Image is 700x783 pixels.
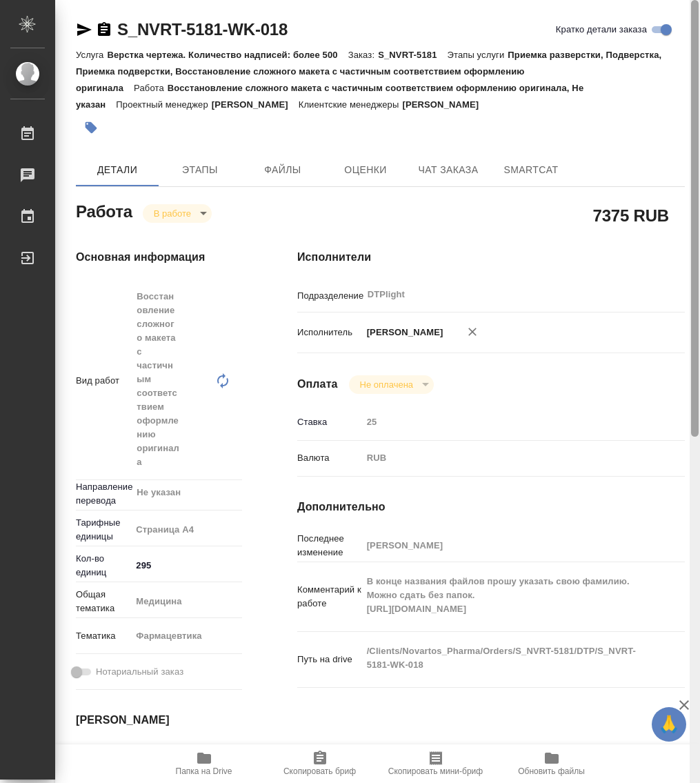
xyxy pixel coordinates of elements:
p: Направление перевода [76,480,131,508]
h4: [PERSON_NAME] [76,712,242,729]
p: S_NVRT-5181 [378,50,447,60]
button: Добавить тэг [76,112,106,143]
p: Проектный менеджер [116,99,211,110]
span: 🙏 [657,710,681,739]
p: Комментарий к работе [297,583,362,611]
p: Верстка чертежа. Количество надписей: более 500 [107,50,348,60]
input: Пустое поле [362,535,653,555]
p: Заказ: [348,50,378,60]
p: Подразделение [297,289,362,303]
p: Исполнитель [297,326,362,339]
p: [PERSON_NAME] [362,326,443,339]
div: В работе [143,204,212,223]
span: Нотариальный заказ [96,665,183,679]
p: Приемка разверстки, Подверстка, Приемка подверстки, Восстановление сложного макета с частичным со... [76,50,661,93]
div: Фармацевтика [131,624,256,648]
div: Страница А4 [131,518,256,542]
p: [PERSON_NAME] [212,99,299,110]
p: Кол-во единиц [76,552,131,579]
p: Услуга [76,50,107,60]
button: 🙏 [652,707,686,742]
button: Скопировать ссылку [96,21,112,38]
button: Скопировать ссылку для ЯМессенджера [76,21,92,38]
button: В работе [150,208,195,219]
h4: Основная информация [76,249,242,266]
span: Скопировать бриф [283,766,356,776]
span: Скопировать мини-бриф [388,766,483,776]
p: Вид работ [76,374,131,388]
div: RUB [362,446,653,470]
p: Этапы услуги [448,50,508,60]
h2: Работа [76,198,132,223]
span: Файлы [250,161,316,179]
span: Папка на Drive [176,766,232,776]
button: Не оплачена [356,379,417,390]
input: ✎ Введи что-нибудь [131,555,242,575]
p: Работа [134,83,168,93]
p: Путь на drive [297,653,362,666]
div: Медицина [131,590,256,613]
button: Скопировать мини-бриф [378,744,494,783]
button: Скопировать бриф [262,744,378,783]
span: Обновить файлы [518,766,585,776]
a: S_NVRT-5181-WK-018 [117,20,288,39]
span: Оценки [332,161,399,179]
p: Последнее изменение [297,532,362,559]
span: Кратко детали заказа [556,23,647,37]
p: Общая тематика [76,588,131,615]
span: Чат заказа [415,161,481,179]
input: Пустое поле [362,412,653,432]
button: Удалить исполнителя [457,317,488,347]
p: [PERSON_NAME] [402,99,489,110]
textarea: /Clients/Novartos_Pharma/Orders/S_NVRT-5181/DTP/S_NVRT-5181-WK-018 [362,640,653,677]
p: Клиентские менеджеры [299,99,403,110]
span: Этапы [167,161,233,179]
h4: Исполнители [297,249,685,266]
div: В работе [349,375,434,394]
button: Обновить файлы [494,744,610,783]
p: Тарифные единицы [76,516,131,544]
p: Тематика [76,629,131,643]
button: Папка на Drive [146,744,262,783]
h2: 7375 RUB [593,204,669,227]
span: Детали [84,161,150,179]
textarea: В конце названия файлов прошу указать свою фамилию. Можно сдать без папок. [URL][DOMAIN_NAME] [362,570,653,621]
p: Ставка [297,415,362,429]
p: Валюта [297,451,362,465]
span: SmartCat [498,161,564,179]
p: Восстановление сложного макета с частичным соответствием оформлению оригинала, Не указан [76,83,583,110]
h4: Оплата [297,376,338,393]
h4: Дополнительно [297,499,685,515]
